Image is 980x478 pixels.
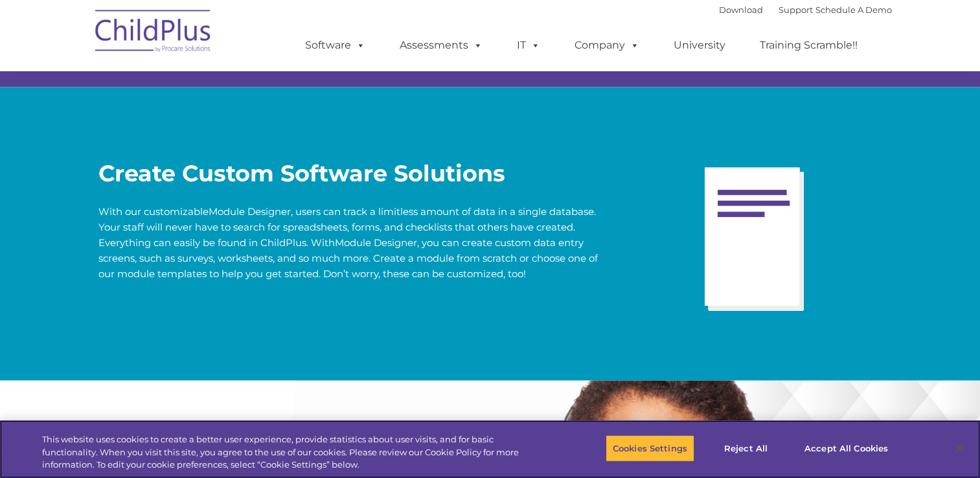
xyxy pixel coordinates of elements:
a: Assessments [387,32,496,58]
button: Reject All [705,435,786,462]
img: Report-Custom-cropped3.gif [633,110,882,358]
a: Schedule A Demo [815,5,892,15]
a: Company [562,32,652,58]
a: Support [779,5,813,15]
a: University [661,32,738,58]
a: Download [719,5,763,15]
a: Module Designer [209,205,291,218]
button: Close [945,434,974,462]
span: With our customizable , users can track a limitless amount of data in a single database. Your sta... [98,205,598,280]
a: IT [504,32,553,58]
img: ChildPlus by Procare Solutions [89,1,218,65]
a: Software [292,32,378,58]
a: Training Scramble!! [747,32,871,58]
strong: Create Custom Software Solutions [98,159,505,187]
button: Accept All Cookies [797,435,895,462]
font: | [719,5,892,15]
button: Cookies Settings [606,435,694,462]
a: Module Designer [335,236,417,249]
div: This website uses cookies to create a better user experience, provide statistics about user visit... [42,433,539,472]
